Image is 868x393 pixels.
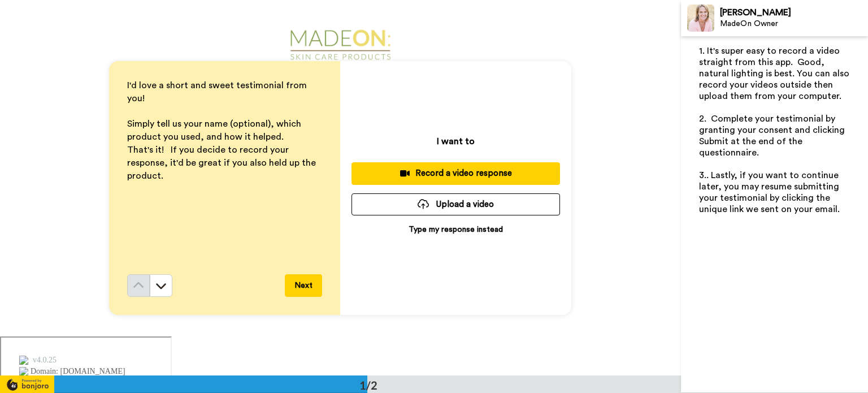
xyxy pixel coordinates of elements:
div: 1/2 [341,377,396,393]
button: Next [285,274,322,297]
span: Simply tell us your name (optional), which product you used, and how it helped. [127,119,303,141]
img: logo_orange.svg [18,18,27,27]
img: tab_keywords_by_traffic_grey.svg [112,66,121,75]
div: Domain Overview [43,67,101,74]
img: website_grey.svg [18,29,27,38]
span: 3.. Lastly, if you want to continue later, you may resume submitting your testimonial by clicking... [699,171,841,214]
div: v 4.0.25 [32,18,55,27]
span: 1. It's super easy to record a video straight from this app. Good, natural lighting is best. You ... [699,46,852,101]
div: Keywords by Traffic [125,67,190,74]
span: That's it! If you decide to record your response, it'd be great if you also held up the product. [127,145,318,180]
img: tab_domain_overview_orange.svg [31,66,40,75]
div: [PERSON_NAME] [720,7,867,18]
div: MadeOn Owner [720,19,867,29]
button: Upload a video [351,193,560,215]
p: I want to [437,135,475,148]
span: 2. Complete your testimonial by granting your consent and clicking Submit at the end of the quest... [699,114,847,157]
img: Profile Image [687,5,714,32]
span: I'd love a short and sweet testimonial from you! [127,81,309,103]
div: Domain: [DOMAIN_NAME] [29,29,124,38]
div: Record a video response [361,167,551,179]
p: Type my response instead [409,224,503,235]
button: Record a video response [351,162,560,184]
